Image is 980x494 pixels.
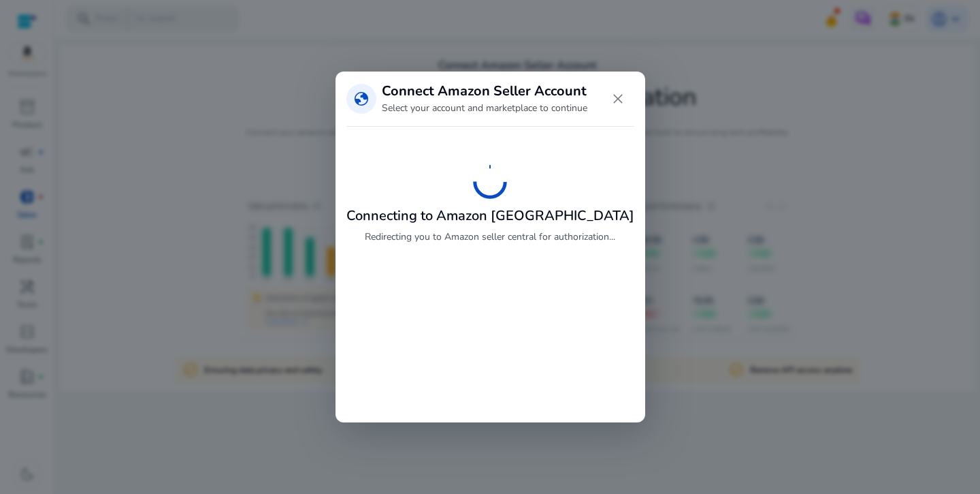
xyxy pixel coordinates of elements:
button: Close dialog [602,82,634,115]
span: globe [353,91,370,107]
p: Redirecting you to Amazon seller central for authorization... [365,230,615,244]
p: Select your account and marketplace to continue [382,101,587,115]
h3: Connecting to Amazon [GEOGRAPHIC_DATA] [346,208,634,224]
h3: Connect Amazon Seller Account [382,83,587,99]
